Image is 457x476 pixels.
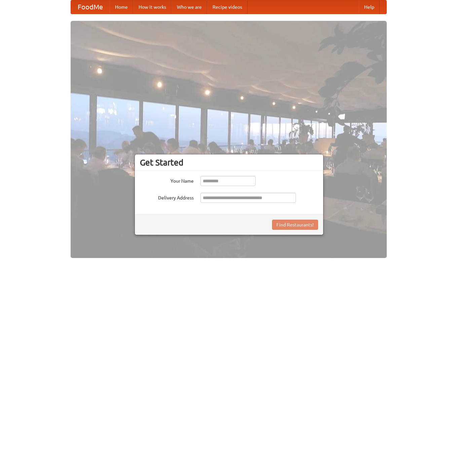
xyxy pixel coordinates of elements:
[110,0,133,14] a: Home
[272,220,318,230] button: Find Restaurants!
[207,0,247,14] a: Recipe videos
[133,0,172,14] a: How it works
[71,0,110,14] a: FoodMe
[140,193,194,201] label: Delivery Address
[359,0,380,14] a: Help
[172,0,207,14] a: Who we are
[140,157,318,168] h3: Get Started
[140,176,194,184] label: Your Name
